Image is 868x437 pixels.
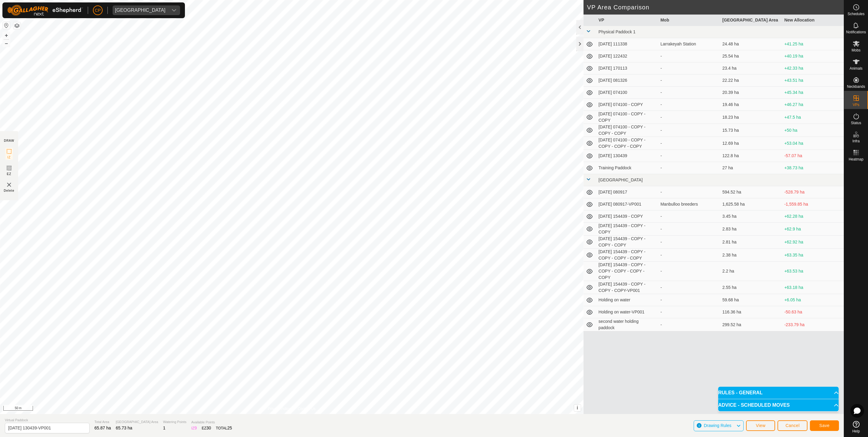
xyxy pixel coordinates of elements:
div: - [660,297,718,303]
td: +62.28 ha [782,210,844,223]
div: - [660,226,718,232]
td: Training Paddock [596,162,658,174]
div: [GEOGRAPHIC_DATA] [115,8,166,13]
td: Holding on water-VP001 [596,306,658,318]
img: VP [5,181,13,188]
div: - [660,213,718,220]
span: EZ [7,172,12,176]
td: 2.83 ha [720,223,782,236]
span: 9 [195,425,197,430]
td: +38.73 ha [782,162,844,174]
img: Gallagher Logo [7,5,83,16]
div: - [660,153,718,159]
td: -528.79 ha [782,186,844,198]
div: - [660,77,718,84]
span: [GEOGRAPHIC_DATA] Area [116,419,158,425]
span: [GEOGRAPHIC_DATA] [599,177,643,182]
span: Save [819,423,830,428]
button: + [3,32,10,39]
td: +50 ha [782,124,844,137]
td: 116.36 ha [720,306,782,318]
button: Reset Map [3,22,10,29]
button: – [3,40,10,47]
td: [DATE] 080917-VP001 [596,198,658,210]
td: [DATE] 122432 [596,50,658,62]
span: Heatmap [849,157,863,161]
p-accordion-header: RULES - GENERAL [718,387,839,399]
div: - [660,65,718,71]
td: +47.5 ha [782,111,844,124]
td: 25.54 ha [720,50,782,62]
td: 3.45 ha [720,210,782,223]
div: - [660,165,718,171]
td: +63.53 ha [782,262,844,281]
span: RULES - GENERAL [718,390,763,395]
td: +62.92 ha [782,236,844,249]
div: - [660,284,718,291]
div: Manbulloo breeders [660,201,718,207]
td: +43.51 ha [782,74,844,87]
span: ADVICE - SCHEDULED MOVES [718,403,790,408]
td: 15.73 ha [720,124,782,137]
td: -1,559.85 ha [782,198,844,210]
div: IZ [191,425,197,431]
td: [DATE] 154439 - COPY - COPY - COPY-VP001 [596,281,658,294]
td: 27 ha [720,162,782,174]
td: [DATE] 074100 [596,87,658,99]
td: [DATE] 111338 [596,38,658,50]
td: [DATE] 074100 - COPY - COPY - COPY - COPY [596,137,658,150]
span: 1 [163,425,166,430]
span: Manbulloo Station [113,5,168,15]
td: [DATE] 080917 [596,186,658,198]
div: - [660,239,718,245]
span: 65.87 ha [94,425,111,430]
div: - [660,114,718,121]
th: Mob [658,15,720,26]
p-accordion-header: ADVICE - SCHEDULED MOVES [718,399,839,411]
td: second water holding paddock [596,318,658,331]
td: +53.04 ha [782,137,844,150]
td: 2.55 ha [720,281,782,294]
th: VP [596,15,658,26]
button: Save [810,420,839,431]
div: DRAW [4,138,14,143]
a: Help [844,419,868,435]
span: CP [95,7,100,14]
span: Status [851,121,861,125]
td: +46.27 ha [782,99,844,111]
td: 19.46 ha [720,99,782,111]
span: Available Points [191,420,232,425]
h2: VP Area Comparison [587,4,844,11]
span: Schedules [847,12,864,16]
span: Infra [852,139,860,143]
td: [DATE] 170113 [596,62,658,74]
th: [GEOGRAPHIC_DATA] Area [720,15,782,26]
td: -233.79 ha [782,318,844,331]
span: 25 [227,425,232,430]
div: TOTAL [216,425,232,431]
div: - [660,89,718,96]
span: i [577,405,578,410]
span: Total Area [94,419,111,425]
div: - [660,268,718,274]
td: 1,625.58 ha [720,198,782,210]
td: 18.23 ha [720,111,782,124]
td: [DATE] 154439 - COPY - COPY [596,223,658,236]
div: - [660,309,718,315]
div: Larrakeyah Station [660,41,718,47]
div: - [660,101,718,108]
span: Help [852,429,860,433]
td: [DATE] 074100 - COPY [596,99,658,111]
td: 299.52 ha [720,318,782,331]
span: Virtual Paddock [5,418,90,423]
span: Drawing Rules [704,423,731,428]
td: [DATE] 074100 - COPY - COPY [596,111,658,124]
td: 24.48 ha [720,38,782,50]
span: Cancel [785,423,800,428]
div: - [660,322,718,328]
span: 65.73 ha [116,425,133,430]
td: 2.38 ha [720,249,782,262]
button: View [746,420,775,431]
a: Privacy Policy [268,406,291,412]
td: +45.34 ha [782,87,844,99]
